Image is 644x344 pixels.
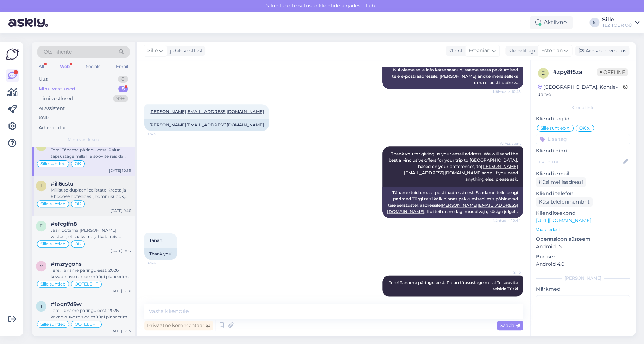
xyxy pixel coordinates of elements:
div: [DATE] 9:46 [111,208,131,213]
div: 0 [118,76,128,83]
div: Minu vestlused [39,86,75,93]
span: Sille suhtleb [40,282,65,286]
p: Android 4.0 [536,261,630,268]
div: Privaatne kommentaar [144,321,213,330]
span: OK [75,162,81,166]
p: Kliendi tag'id [536,115,630,123]
span: Tere! Täname päringu eest. Palun täpsustage millal Te soovite reisida Türki [389,280,519,292]
span: Otsi kliente [44,48,72,56]
span: Sille suhtleb [40,242,65,246]
span: #efcglfn8 [51,221,77,227]
a: [PERSON_NAME][EMAIL_ADDRESS][DOMAIN_NAME] [387,202,518,214]
div: Kliendi info [536,105,630,111]
a: [URL][DOMAIN_NAME] [536,217,591,224]
p: Vaata edasi ... [536,226,630,233]
div: 99+ [113,95,128,102]
span: Estonian [469,47,490,55]
span: m [39,263,43,269]
span: Sille suhtleb [541,126,566,130]
span: #mzrygohs [51,261,82,267]
div: Arhiveeritud [39,124,68,131]
span: #ili6cstu [51,181,74,187]
div: Jään ootama [PERSON_NAME] vastust, et saaksime jätkata reisi planeerimisega. [51,227,131,240]
div: Arhiveeri vestlus [575,46,629,56]
div: Kõik [39,114,49,121]
a: [PERSON_NAME][EMAIL_ADDRESS][DOMAIN_NAME] [149,109,264,114]
div: # zpy8f5za [553,68,597,76]
span: Nähtud ✓ 10:43 [493,89,521,94]
div: Tere! Täname päringu eest. 2026 kevad-suve reiside müügi planeerime avada oktoobris 2025. Teie pä... [51,267,131,280]
div: Web [58,62,71,71]
div: Klienditugi [505,47,535,55]
div: Täname teid oma e-posti aadressi eest. Saadame teile peagi parimad Türgi reisi kõik hinnas pakkum... [382,187,523,218]
div: Socials [84,62,102,71]
span: Sille suhtleb [40,202,65,206]
span: 10:55 [494,297,521,302]
div: Aktiivne [530,16,573,29]
span: #1oqn7d9w [51,301,82,307]
div: Tere! Täname päringu eest. Palun täpsustage millal Te soovite reisida Türki [51,147,131,160]
div: Email [115,62,130,71]
p: Kliendi telefon [536,190,630,197]
span: OK [579,126,586,130]
p: Klienditeekond [536,209,630,217]
span: e [40,223,43,229]
span: Minu vestlused [68,137,99,143]
div: TEZ TOUR OÜ [602,23,632,28]
div: AI Assistent [39,105,65,112]
div: Klient [446,47,463,55]
div: Millist toiduplaani eelistate Kreeta ja Rhodose hotellides ( hommikuöök, hommiku-ja õhtusöök või ... [51,187,131,200]
div: Tere! Täname päringu eest. 2026 kevad-suve reiside müügi planeerime avada oktoobris 2025. Teie pä... [51,307,131,320]
span: 10:44 [146,260,173,265]
span: OK [75,242,81,246]
span: OK [75,202,81,206]
span: Nähtud ✓ 10:44 [493,218,521,223]
div: [PERSON_NAME] [536,275,630,281]
span: Sille suhtleb [40,162,65,166]
span: Sille [147,47,158,55]
span: Sille [494,270,521,275]
div: Küsi meiliaadressi [536,177,586,187]
p: Android 15 [536,243,630,250]
div: All [37,62,45,71]
span: Luba [364,2,380,9]
img: Askly Logo [6,48,19,61]
span: AI Assistent [494,141,521,146]
input: Lisa nimi [536,158,622,165]
span: OOTELEHT [75,282,98,286]
div: Uus [39,76,48,83]
span: z [542,70,545,76]
div: Sille [602,17,632,23]
span: Tänan! [149,238,163,243]
div: [DATE] 9:03 [111,248,131,254]
div: [DATE] 17:16 [110,288,131,294]
span: 1 [40,304,42,309]
div: [GEOGRAPHIC_DATA], Kohtla-Järve [538,83,623,98]
span: Saada [500,322,520,329]
div: Küsi telefoninumbrit [536,197,593,207]
input: Lisa tag [536,134,630,144]
a: [PERSON_NAME][EMAIL_ADDRESS][DOMAIN_NAME] [149,122,264,127]
span: Thank you for giving us your email address. We will send the best all-inclusive offers for your t... [389,151,519,182]
a: SilleTEZ TOUR OÜ [602,17,640,28]
div: S [589,18,599,27]
span: Offline [597,68,628,76]
span: Sille suhtleb [40,322,65,326]
span: 10:43 [146,131,173,137]
div: Thank you! [144,248,177,260]
div: juhib vestlust [167,47,203,55]
span: i [40,183,42,188]
p: Brauser [536,253,630,261]
p: Märkmed [536,286,630,293]
span: Estonian [541,47,563,55]
p: Operatsioonisüsteem [536,236,630,243]
div: Tiimi vestlused [39,95,73,102]
div: 8 [118,86,128,93]
div: [DATE] 10:55 [109,168,131,173]
p: Kliendi nimi [536,147,630,155]
p: Kliendi email [536,170,630,177]
div: [DATE] 17:15 [110,329,131,334]
span: OOTELEHT [75,322,98,326]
